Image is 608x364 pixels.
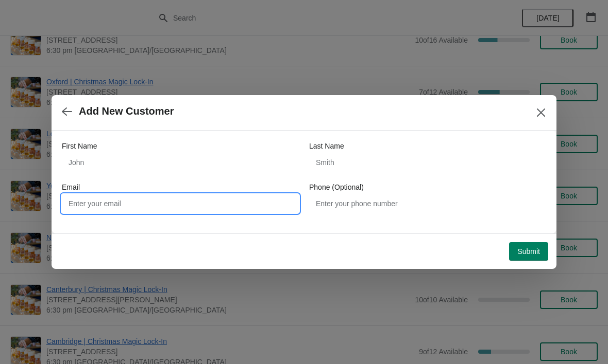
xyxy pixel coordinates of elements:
span: Submit [517,247,540,256]
label: Last Name [309,141,344,151]
label: Phone (Optional) [309,182,364,192]
button: Submit [509,242,548,261]
label: First Name [62,141,97,151]
input: Enter your phone number [309,194,546,213]
input: John [62,153,299,172]
button: Close [532,103,550,122]
label: Email [62,182,80,192]
input: Smith [309,153,546,172]
input: Enter your email [62,194,299,213]
h2: Add New Customer [79,105,174,117]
